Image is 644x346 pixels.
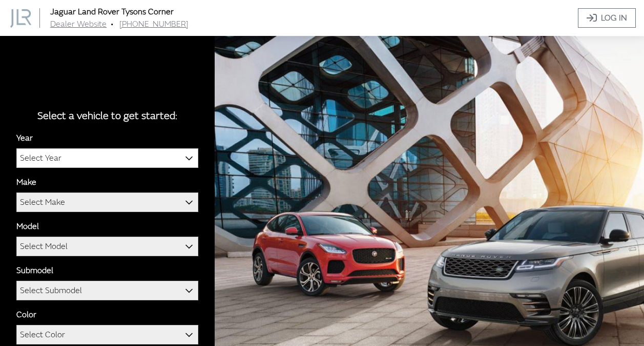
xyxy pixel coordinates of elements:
span: Select Year [20,149,61,167]
span: Select Model [20,237,68,256]
span: • [111,19,113,29]
a: Jaguar Land Rover Tysons Corner [50,7,174,17]
a: [PHONE_NUMBER] [119,19,189,29]
span: Select Color [20,325,65,344]
span: Select Submodel [17,281,198,300]
span: Select Make [16,193,198,212]
a: Log In [578,8,636,28]
span: Log In [601,12,627,24]
span: Select Make [17,193,198,212]
label: Make [16,176,36,188]
a: Dealer Website [50,19,107,29]
span: Select Make [20,193,65,212]
span: Select Year [16,148,198,168]
a: Jaguar Land Rover Tysons Corner logo [10,8,48,27]
span: Select Color [17,325,198,344]
label: Color [16,309,36,321]
span: Select Submodel [16,281,198,300]
img: Dashboard [10,9,31,28]
label: Submodel [16,264,53,277]
span: Select Submodel [20,281,82,300]
span: Select Model [17,237,198,256]
div: Select a vehicle to get started: [16,108,198,124]
span: Select Model [16,237,198,256]
span: Select Color [16,325,198,344]
label: Model [16,220,39,233]
span: Select Year [17,149,198,167]
label: Year [16,132,33,144]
